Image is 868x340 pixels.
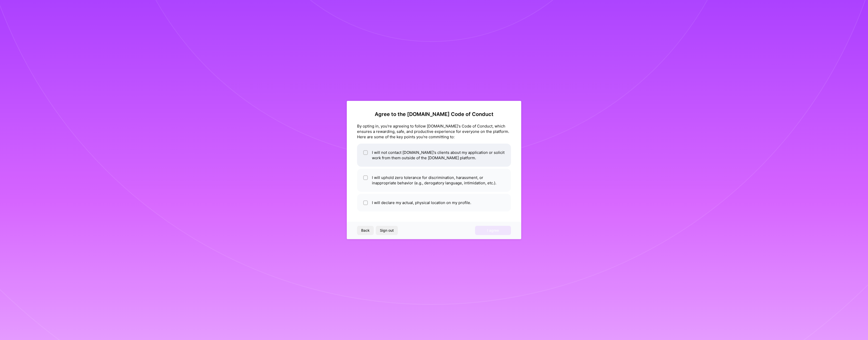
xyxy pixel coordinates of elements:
li: I will not contact [DOMAIN_NAME]'s clients about my application or solicit work from them outside... [357,144,511,167]
button: Sign out [376,226,398,235]
li: I will uphold zero tolerance for discrimination, harassment, or inappropriate behavior (e.g., der... [357,169,511,192]
span: Back [361,228,370,233]
li: I will declare my actual, physical location on my profile. [357,194,511,211]
div: By opting in, you're agreeing to follow [DOMAIN_NAME]'s Code of Conduct, which ensures a rewardin... [357,123,511,140]
h2: Agree to the [DOMAIN_NAME] Code of Conduct [357,111,511,117]
button: Back [357,226,374,235]
span: Sign out [380,228,394,233]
